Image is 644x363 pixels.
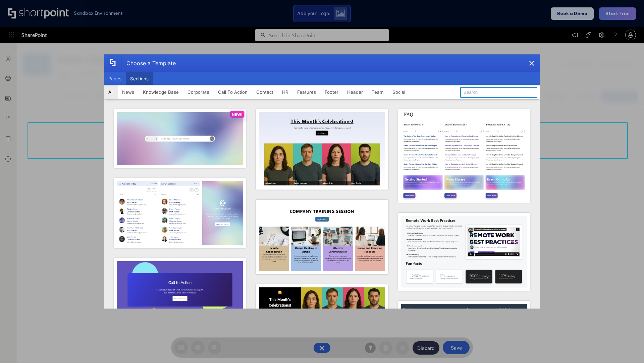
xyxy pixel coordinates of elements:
[278,85,293,99] button: HR
[610,331,644,363] iframe: Chat Widget
[126,72,153,85] button: Sections
[121,55,176,72] div: Choose a Template
[104,72,126,85] button: Pages
[139,85,183,99] button: Knowledge Base
[293,85,320,99] button: Features
[104,85,118,99] button: All
[460,87,537,98] input: Search
[118,85,139,99] button: News
[232,112,243,117] p: NEW!
[320,85,343,99] button: Footer
[388,85,410,99] button: Social
[367,85,388,99] button: Team
[343,85,367,99] button: Header
[252,85,278,99] button: Contact
[104,54,540,309] div: template selector
[214,85,252,99] button: Call To Action
[183,85,214,99] button: Corporate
